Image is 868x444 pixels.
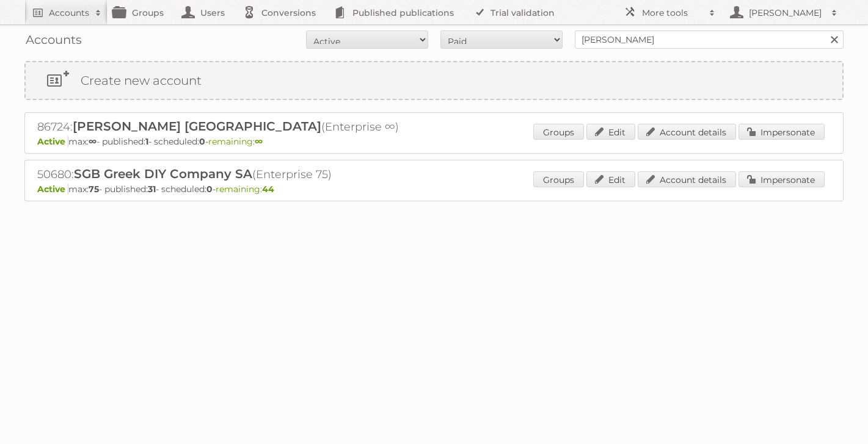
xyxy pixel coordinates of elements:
a: Impersonate [739,124,825,140]
h2: Accounts [49,7,89,19]
h2: 86724: (Enterprise ∞) [37,119,465,135]
span: Active [37,184,68,195]
a: Account details [638,124,736,140]
strong: 75 [89,184,99,195]
strong: ∞ [89,136,97,147]
span: SGB Greek DIY Company SA [74,167,252,181]
span: remaining: [208,136,263,147]
h2: More tools [642,7,703,19]
a: Impersonate [739,171,825,187]
h2: [PERSON_NAME] [746,7,825,19]
span: Active [37,136,68,147]
strong: 1 [145,136,148,147]
strong: 0 [199,136,205,147]
span: [PERSON_NAME] [GEOGRAPHIC_DATA] [73,119,321,134]
strong: 31 [148,184,156,195]
a: Create new account [26,62,842,99]
a: Groups [533,171,584,187]
p: max: - published: - scheduled: - [37,136,831,147]
span: remaining: [216,184,274,195]
h2: 50680: (Enterprise 75) [37,167,465,182]
a: Groups [533,124,584,140]
strong: ∞ [255,136,263,147]
a: Edit [586,124,635,140]
a: Edit [586,171,635,187]
a: Account details [638,171,736,187]
p: max: - published: - scheduled: - [37,184,831,195]
strong: 44 [262,184,274,195]
strong: 0 [206,184,213,195]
